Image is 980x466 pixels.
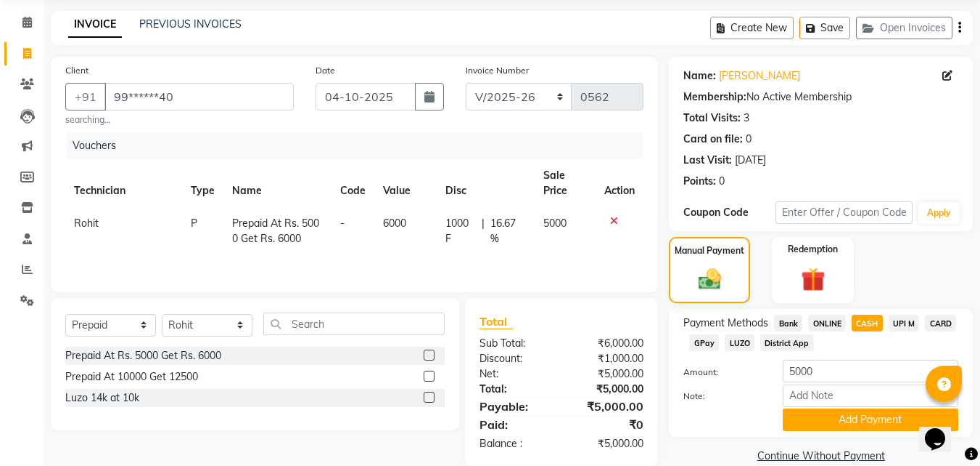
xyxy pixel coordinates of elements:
div: Sub Total: [469,336,561,351]
div: Membership: [683,89,746,105]
a: INVOICE [68,12,122,38]
div: Name: [683,68,716,84]
div: [DATE] [735,153,766,168]
th: Name [223,159,332,207]
input: Amount [783,360,958,382]
input: Search by Name/Mobile/Email/Code [104,83,294,111]
div: ₹5,000.00 [561,398,654,415]
th: Code [332,159,374,207]
span: ONLINE [808,315,846,332]
div: ₹6,000.00 [561,336,654,351]
div: 0 [746,132,752,147]
input: Enter Offer / Coupon Code [775,201,913,224]
div: Vouchers [67,132,654,159]
div: Payable: [469,398,561,415]
div: Prepaid At Rs. 5000 Get Rs. 6000 [65,348,221,363]
button: Open Invoices [856,17,952,39]
label: Manual Payment [675,244,744,257]
button: Save [799,17,850,39]
input: Add Note [783,385,958,407]
div: 3 [744,111,749,126]
th: Sale Price [535,159,596,207]
span: 6000 [383,217,406,230]
span: 5000 [543,217,567,230]
label: Amount: [672,366,771,379]
label: Redemption [788,243,838,256]
span: | [482,216,485,246]
div: Card on file: [683,132,743,147]
div: ₹1,000.00 [561,351,654,366]
th: Disc [437,159,535,207]
span: Prepaid At Rs. 5000 Get Rs. 6000 [232,217,319,245]
div: 0 [719,174,725,189]
button: Add Payment [783,409,958,431]
span: District App [760,334,814,351]
div: Points: [683,174,716,189]
span: LUZO [725,334,754,351]
a: PREVIOUS INVOICES [139,17,242,31]
div: Total Visits: [683,111,741,126]
label: Date [316,64,335,77]
span: 1000 F [445,216,476,246]
span: 16.67 % [490,216,526,246]
div: Coupon Code [683,205,775,220]
div: No Active Membership [683,89,958,105]
label: Invoice Number [466,64,529,77]
span: Rohit [74,217,99,230]
div: Prepaid At 10000 Get 12500 [65,369,198,385]
div: Last Visit: [683,153,732,168]
span: CASH [852,315,883,332]
div: Discount: [469,351,561,366]
div: Total: [469,382,561,397]
img: _cash.svg [691,266,728,292]
button: +91 [65,83,106,111]
div: ₹5,000.00 [561,382,654,397]
div: ₹5,000.00 [561,436,654,451]
a: [PERSON_NAME] [719,68,800,84]
input: Search [263,313,445,335]
div: ₹0 [561,416,654,433]
div: ₹5,000.00 [561,366,654,382]
th: Value [374,159,437,207]
span: - [340,217,345,230]
td: P [182,207,223,255]
div: Net: [469,366,561,382]
div: Balance : [469,436,561,451]
div: Luzo 14k at 10k [65,390,139,406]
span: Total [479,314,513,329]
th: Technician [65,159,182,207]
img: _gift.svg [794,265,833,294]
label: Note: [672,390,771,403]
button: Create New [710,17,794,39]
div: Paid: [469,416,561,433]
label: Client [65,64,88,77]
span: CARD [925,315,956,332]
th: Action [596,159,643,207]
th: Type [182,159,223,207]
button: Apply [918,202,960,224]
small: searching... [65,113,294,126]
a: Continue Without Payment [672,449,970,464]
span: GPay [689,334,719,351]
span: Payment Methods [683,316,768,331]
span: UPI M [889,315,920,332]
span: Bank [774,315,802,332]
iframe: chat widget [919,408,965,451]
